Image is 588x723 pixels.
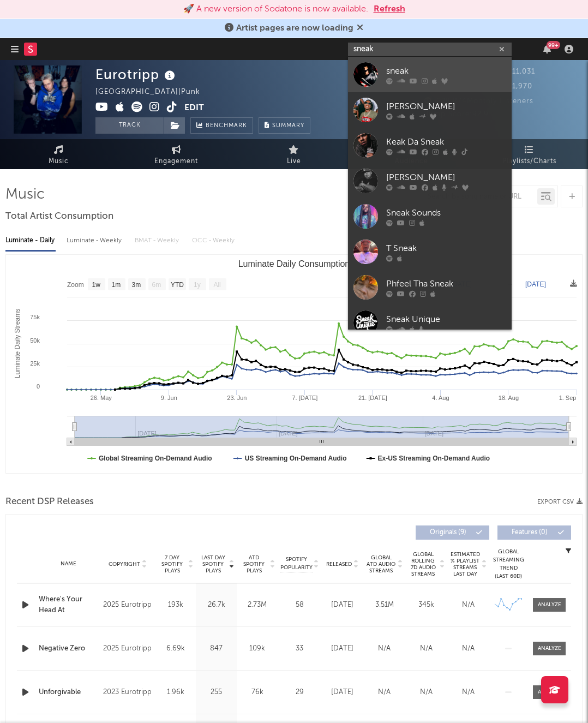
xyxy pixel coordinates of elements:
div: Unforgivable [39,687,98,698]
span: Global ATD Audio Streams [366,554,396,574]
div: N/A [450,687,487,698]
div: 🚀 A new version of Sodatone is now available. [183,3,368,16]
div: 2023 Eurotripp [103,686,152,699]
span: 7 Day Spotify Plays [158,554,187,574]
span: Copyright [109,561,140,567]
text: 3m [132,281,141,289]
a: T Sneak [348,234,512,270]
a: [PERSON_NAME] [348,92,512,128]
span: Summary [272,123,304,129]
text: Ex-US Streaming On-Demand Audio [378,455,490,462]
div: Keak Da Sneak [386,135,506,148]
div: Eurotripp [95,65,178,83]
text: 75k [30,314,40,320]
span: Last Day Spotify Plays [199,554,227,574]
button: Features(0) [497,525,571,540]
div: Luminate - Weekly [67,231,124,250]
text: US Streaming On-Demand Audio [245,455,347,462]
span: Global Rolling 7D Audio Streams [408,551,438,577]
a: Where's Your Head At [39,594,98,616]
span: Music [49,155,69,168]
span: Artist pages are now loading [236,24,353,33]
div: N/A [450,600,487,611]
span: Recent DSP Releases [5,495,94,509]
span: 11,031 [500,68,535,75]
span: Released [326,561,352,567]
div: 109k [239,643,275,654]
button: Refresh [374,3,405,16]
text: 6m [152,281,161,289]
a: Engagement [118,139,236,169]
button: Export CSV [537,499,583,505]
text: 4. Aug [432,395,449,401]
div: 345k [408,600,445,611]
text: 1m [112,281,121,289]
div: 29 [280,687,319,698]
text: 1. Sep [559,395,577,401]
span: 1,970 [500,83,532,90]
div: 193k [158,600,193,611]
div: [GEOGRAPHIC_DATA] | Punk [95,86,213,99]
div: Sneak Sounds [386,206,506,219]
div: 2025 Eurotripp [103,642,152,655]
a: Playlists/Charts [470,139,588,169]
a: Live [235,139,353,169]
div: 99 + [547,41,560,49]
div: [DATE] [324,643,361,654]
button: Originals(9) [416,525,489,540]
div: 3.51M [366,600,403,611]
div: 26.7k [199,600,234,611]
text: 50k [30,337,40,344]
div: 255 [199,687,234,698]
text: [DATE] [525,280,546,288]
text: Luminate Daily Streams [14,309,21,378]
button: Edit [184,101,204,115]
a: sneak [348,57,512,92]
div: 58 [280,600,319,611]
span: Total Artist Consumption [5,210,113,223]
text: Luminate Daily Consumption [238,259,350,268]
a: Negative Zero [39,643,98,654]
div: T Sneak [386,242,506,255]
div: sneak [386,64,506,77]
text: All [213,281,220,289]
a: Sneak Unique [348,305,512,340]
button: Summary [259,117,310,134]
div: [DATE] [324,687,361,698]
div: N/A [408,687,445,698]
text: 25k [30,360,40,367]
div: Global Streaming Trend (Last 60D) [492,548,525,581]
a: Benchmark [190,117,253,134]
text: Zoom [67,281,84,289]
span: Live [287,155,301,168]
span: Playlists/Charts [502,155,556,168]
span: Benchmark [206,119,247,133]
span: Dismiss [357,24,363,33]
span: Engagement [154,155,198,168]
div: 847 [199,643,234,654]
a: Keak Da Sneak [348,128,512,163]
div: 6.69k [158,643,193,654]
span: Estimated % Playlist Streams Last Day [450,551,480,577]
div: 33 [280,643,319,654]
div: 2025 Eurotripp [103,599,152,612]
div: Sneak Unique [386,313,506,326]
text: 7. [DATE] [292,395,317,401]
text: 1y [194,281,201,289]
div: N/A [408,643,445,654]
a: [PERSON_NAME] [348,163,512,199]
span: Features ( 0 ) [505,529,555,536]
div: [PERSON_NAME] [386,171,506,184]
div: N/A [366,643,403,654]
div: Luminate - Daily [5,231,56,250]
button: Track [95,117,164,134]
a: Sneak Sounds [348,199,512,234]
span: Originals ( 9 ) [423,529,473,536]
div: [DATE] [324,600,361,611]
text: 21. [DATE] [358,395,387,401]
svg: Luminate Daily Consumption [6,255,582,473]
text: 23. Jun [227,395,247,401]
text: 1w [92,281,101,289]
span: ATD Spotify Plays [239,554,268,574]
